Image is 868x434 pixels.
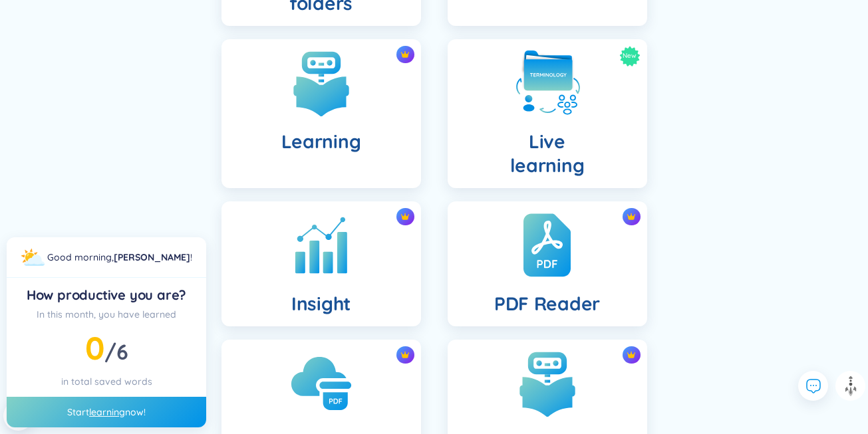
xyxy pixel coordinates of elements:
div: In this month, you have learned [17,307,196,322]
a: crown iconInsight [208,201,434,326]
h4: Insight [291,292,351,316]
img: crown icon [627,212,636,221]
img: to top [840,376,861,397]
a: NewLivelearning [434,39,660,188]
span: 0 [85,328,104,368]
div: How productive you are? [17,286,196,304]
div: ! [47,250,192,265]
div: Start now! [7,397,206,427]
span: / [104,338,128,365]
h4: Live learning [510,130,585,177]
img: crown icon [400,350,410,360]
img: crown icon [400,50,410,59]
a: learning [89,406,125,418]
img: crown icon [400,212,410,221]
h4: Learning [281,130,361,154]
h4: PDF Reader [494,292,600,316]
span: Good morning , [47,251,114,263]
a: crown iconLearning [208,39,434,188]
img: crown icon [627,350,636,360]
span: 6 [116,338,128,365]
a: [PERSON_NAME] [114,251,190,263]
div: in total saved words [17,374,196,389]
span: New [623,46,637,66]
a: crown iconPDF Reader [434,201,660,326]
